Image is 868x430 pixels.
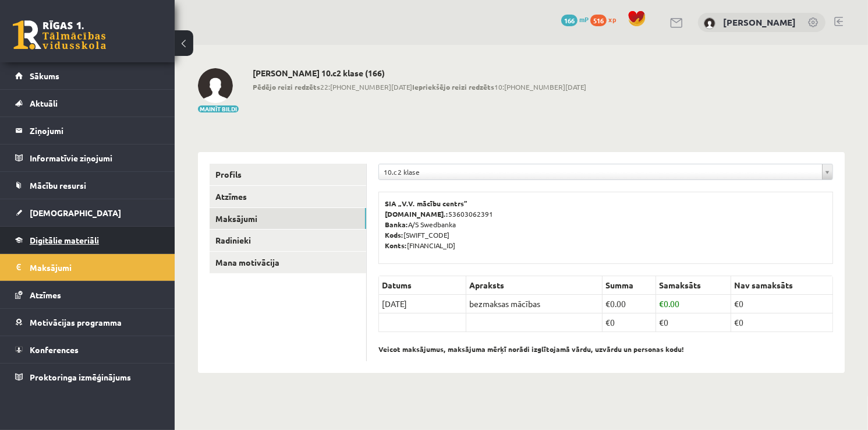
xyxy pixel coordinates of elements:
td: bezmaksas mācības [466,295,603,313]
a: Maksājumi [15,254,160,281]
b: Kods: [385,230,403,239]
b: Konts: [385,241,407,250]
a: Informatīvie ziņojumi [15,144,160,171]
td: €0 [731,295,833,313]
th: Nav samaksāts [731,276,833,295]
span: Aktuāli [30,98,58,108]
span: Motivācijas programma [30,317,122,327]
td: €0 [731,313,833,332]
td: €0 [602,313,656,332]
span: Mācību resursi [30,180,86,191]
a: Aktuāli [15,90,160,117]
span: Sākums [30,71,59,81]
span: € [659,298,664,309]
a: 166 mP [561,15,589,24]
img: Darja Vasiļevska [704,17,715,29]
span: 10.c2 klase [384,164,817,179]
a: Maksājumi [210,208,366,230]
a: Konferences [15,336,160,363]
span: Konferences [30,344,79,355]
a: Profils [210,164,366,185]
b: Veicot maksājumus, maksājuma mērķī norādi izglītojamā vārdu, uzvārdu un personas kodu! [378,344,684,354]
span: Atzīmes [30,290,61,300]
legend: Maksājumi [30,254,160,281]
a: 10.c2 klase [379,164,832,179]
a: Digitālie materiāli [15,227,160,253]
b: SIA „V.V. mācību centrs” [385,199,468,208]
td: 0.00 [602,295,656,313]
a: Ziņojumi [15,117,160,144]
span: Proktoringa izmēģinājums [30,372,131,382]
td: [DATE] [379,295,466,313]
a: Proktoringa izmēģinājums [15,364,160,390]
b: Iepriekšējo reizi redzēts [412,82,494,91]
p: 53603062391 A/S Swedbanka [SWIFT_CODE] [FINANCIAL_ID] [385,198,827,251]
legend: Informatīvie ziņojumi [30,144,160,171]
th: Samaksāts [656,276,731,295]
td: €0 [656,313,731,332]
th: Apraksts [466,276,603,295]
a: [PERSON_NAME] [723,16,796,28]
span: [DEMOGRAPHIC_DATA] [30,207,121,218]
span: Digitālie materiāli [30,235,99,245]
span: 22:[PHONE_NUMBER][DATE] 10:[PHONE_NUMBER][DATE] [253,82,586,92]
a: Sākums [15,62,160,89]
th: Datums [379,276,466,295]
a: Atzīmes [15,281,160,308]
img: Darja Vasiļevska [198,68,233,103]
b: [DOMAIN_NAME].: [385,209,448,218]
a: Mana motivācija [210,252,366,273]
span: xp [608,15,616,24]
span: 166 [561,15,578,26]
b: Pēdējo reizi redzēts [253,82,320,91]
a: 516 xp [590,15,622,24]
b: Banka: [385,220,408,229]
a: Motivācijas programma [15,309,160,336]
th: Summa [602,276,656,295]
a: Atzīmes [210,186,366,207]
span: mP [579,15,589,24]
legend: Ziņojumi [30,117,160,144]
td: 0.00 [656,295,731,313]
span: € [605,298,610,309]
span: 516 [590,15,607,26]
h2: [PERSON_NAME] 10.c2 klase (166) [253,68,586,78]
button: Mainīt bildi [198,105,239,112]
a: Rīgas 1. Tālmācības vidusskola [13,20,106,50]
a: [DEMOGRAPHIC_DATA] [15,199,160,226]
a: Mācību resursi [15,172,160,199]
a: Radinieki [210,230,366,251]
